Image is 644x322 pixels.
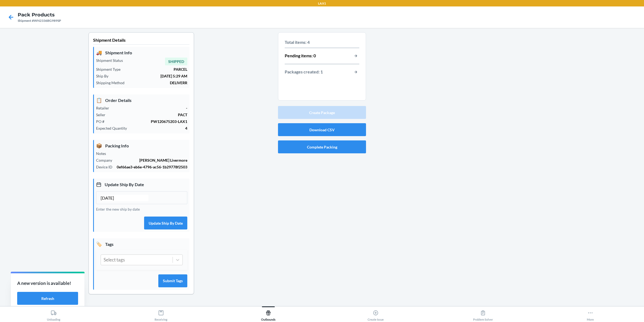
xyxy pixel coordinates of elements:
[96,151,110,156] p: Notes
[113,73,187,79] p: [DATE] 5:29 AM
[278,106,366,119] button: Create Package
[352,52,359,59] button: button-view-pending-items
[96,66,125,72] p: Shipment Type
[165,58,187,65] span: SHIPPED
[96,157,116,163] p: Company
[96,73,113,79] p: Ship By
[155,308,167,321] div: Receiving
[93,37,189,45] p: Shipment Details
[17,292,78,305] button: Refresh
[96,206,187,212] p: Enter the new ship by date
[101,195,148,201] input: MM/DD/YYYY
[368,308,384,321] div: Create Issue
[537,306,644,321] button: More
[318,1,326,6] p: LAX1
[18,11,61,18] h4: Pack Products
[96,112,110,118] p: Seller
[96,125,131,131] p: Expected Quantity
[429,306,537,321] button: Problem Solver
[215,306,322,321] button: Outbounds
[96,181,187,188] p: Update Ship By Date
[107,306,215,321] button: Receiving
[114,105,187,111] p: -
[125,66,187,72] p: PARCEL
[131,125,187,131] p: 4
[17,280,78,287] p: A new version is available!
[278,140,366,153] button: Complete Packing
[96,58,127,63] p: Shipment Status
[129,80,187,86] p: DELIVERR
[96,97,102,104] span: 📋
[47,308,60,321] div: Unloading
[158,274,187,287] button: Submit Tags
[116,157,187,163] p: [PERSON_NAME] Livermore
[96,97,187,104] p: Order Details
[96,49,187,56] p: Shipment Info
[285,52,316,59] p: Pending items: 0
[587,308,594,321] div: More
[322,306,429,321] button: Create Issue
[104,256,125,263] div: Select tags
[96,105,114,111] p: Retailer
[96,80,129,86] p: Shipping Method
[96,119,109,124] p: PO #
[96,240,102,248] span: 🏷️
[473,308,493,321] div: Problem Solver
[144,217,187,229] button: Update Ship By Date
[352,69,359,76] button: button-view-packages-created
[278,123,366,136] button: Download CSV
[285,39,359,45] p: Total items: 4
[261,308,276,321] div: Outbounds
[96,142,102,149] span: 📦
[117,164,187,170] p: 0ef66ae3-eb6e-4796-ac56-1b29778f2503
[96,164,117,170] p: Device ID
[110,112,187,118] p: PACT
[109,119,187,124] p: PW120675203-LAX1
[18,18,61,23] div: Shipment #WN2336BG989SP
[96,49,102,56] span: 🚚
[96,142,187,149] p: Packing Info
[285,69,323,76] p: Packages created: 1
[96,240,187,248] p: Tags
